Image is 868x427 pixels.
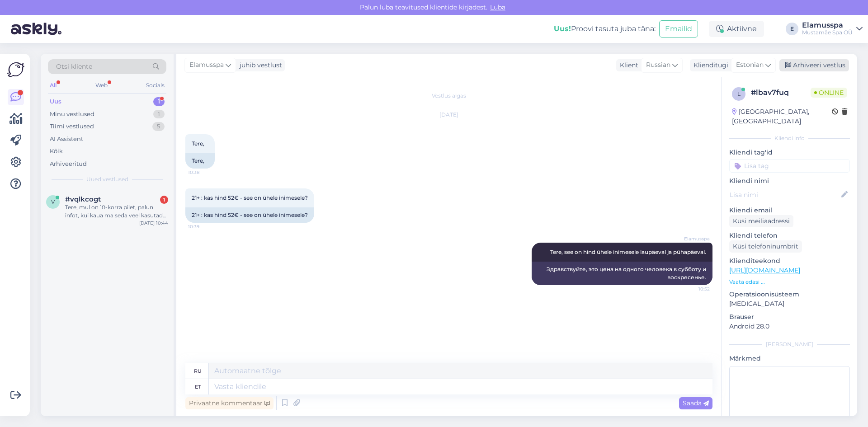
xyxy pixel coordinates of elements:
[786,23,798,35] div: E
[729,340,850,348] div: [PERSON_NAME]
[811,88,847,98] span: Online
[185,397,274,409] div: Privaatne kommentaar
[50,122,94,131] div: Tiimi vestlused
[188,223,222,230] span: 10:39
[732,107,832,126] div: [GEOGRAPHIC_DATA], [GEOGRAPHIC_DATA]
[86,175,128,183] span: Uued vestlused
[729,215,793,227] div: Küsi meiliaadressi
[160,196,168,204] div: 1
[185,207,314,223] div: 21+ : kas hind 52€ - see on ühele inimesele?
[729,322,850,331] p: Android 28.0
[50,147,63,156] div: Kõik
[616,61,638,70] div: Klient
[189,60,224,70] span: Elamusspa
[185,92,712,100] div: Vestlus algas
[729,299,850,309] p: [MEDICAL_DATA]
[729,354,850,363] p: Märkmed
[802,22,853,29] div: Elamusspa
[709,21,764,37] div: Aktiivne
[736,60,764,70] span: Estonian
[185,153,215,169] div: Tere,
[751,87,811,98] div: # lbav7fuq
[550,249,706,255] span: Tere, see on hind ühele inimesele laupäeval ja pühapäeval.
[144,80,166,91] div: Socials
[729,266,800,274] a: [URL][DOMAIN_NAME]
[50,110,94,119] div: Minu vestlused
[737,90,741,97] span: l
[50,160,87,169] div: Arhiveeritud
[646,60,670,70] span: Russian
[729,240,802,253] div: Küsi telefoninumbrit
[729,206,850,215] p: Kliendi email
[729,256,850,266] p: Klienditeekond
[48,80,58,91] div: All
[729,176,850,186] p: Kliendi nimi
[730,190,840,200] input: Lisa nimi
[729,148,850,157] p: Kliendi tag'id
[554,24,571,33] b: Uus!
[554,23,656,34] div: Proovi tasuta juba täna:
[94,80,109,91] div: Web
[690,61,728,70] div: Klienditugi
[152,122,165,131] div: 5
[802,29,853,36] div: Mustamäe Spa OÜ
[729,278,850,286] p: Vaata edasi ...
[185,111,712,119] div: [DATE]
[195,379,201,394] div: et
[153,97,165,106] div: 1
[729,312,850,322] p: Brauser
[659,20,698,38] button: Emailid
[188,169,222,176] span: 10:38
[50,97,61,106] div: Uus
[56,62,92,71] span: Otsi kliente
[729,231,850,240] p: Kliendi telefon
[51,198,55,205] span: v
[676,235,710,242] span: Elamusspa
[194,363,202,379] div: ru
[729,159,850,173] input: Lisa tag
[802,22,863,36] a: ElamusspaMustamäe Spa OÜ
[192,194,308,201] span: 21+ : kas hind 52€ - see on ühele inimesele?
[779,59,849,71] div: Arhiveeri vestlus
[236,61,282,70] div: juhib vestlust
[7,61,24,78] img: Askly Logo
[729,134,850,142] div: Kliendi info
[65,203,168,220] div: Tere, mul on 10-korra pilet, palun infot, kui kaua ma seda veel kasutada saan. Minu ik 46312302225
[139,220,168,226] div: [DATE] 10:44
[683,399,709,407] span: Saada
[153,110,165,119] div: 1
[676,286,710,292] span: 10:52
[487,3,508,11] span: Luba
[50,135,83,144] div: AI Assistent
[192,140,204,147] span: Tere,
[532,262,712,285] div: Здравствуйте, это цена на одного человека в субботу и воскресенье.
[65,195,101,203] span: #vqlkcogt
[729,290,850,299] p: Operatsioonisüsteem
